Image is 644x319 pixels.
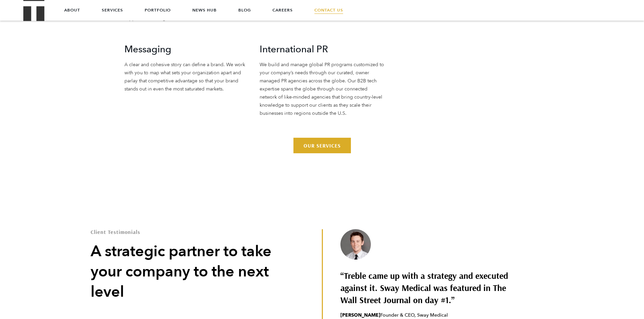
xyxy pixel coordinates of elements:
span: Founder & CEO, Sway Medical [340,312,514,319]
p: We build and manage global PR programs customized to your company’s needs through our curated, ow... [260,61,385,117]
q: Treble came up with a strategy and executed against it. Sway Medical was featured in The Wall Str... [340,270,514,306]
img: Photo of Chase Curtiss [340,229,371,260]
h2: Messaging [124,43,249,56]
h2: Client Testimonials [91,229,278,235]
h2: A strategic partner to take your company to the next level [91,241,278,302]
p: A clear and cohesive story can define a brand. We work with you to map what sets your organizatio... [124,61,249,93]
a: Learn More About Our Services [293,138,351,153]
h2: International PR [260,43,385,56]
b: [PERSON_NAME] [340,312,380,318]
